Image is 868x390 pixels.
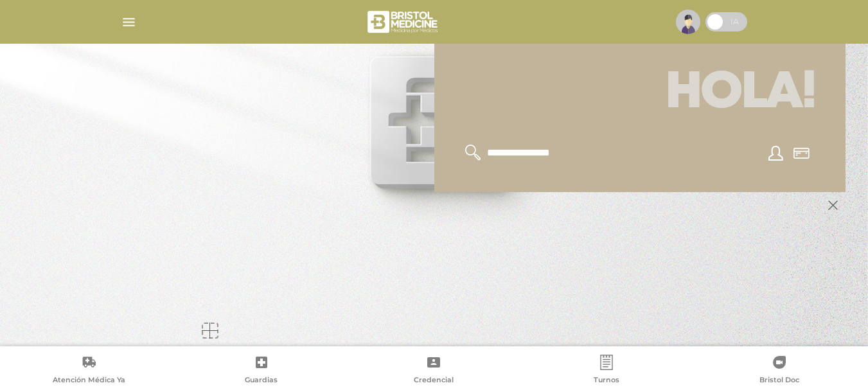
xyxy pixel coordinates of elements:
[759,375,799,387] span: Bristol Doc
[676,10,700,34] img: profile-placeholder.svg
[348,355,520,387] a: Credencial
[121,14,137,30] img: Cober_menu-lines-white.svg
[366,6,442,37] img: bristol-medicine-blanco.png
[594,375,619,387] span: Turnos
[414,375,454,387] span: Credencial
[693,355,865,387] a: Bristol Doc
[175,355,348,387] a: Guardias
[520,355,693,387] a: Turnos
[450,57,830,129] h1: Hola!
[53,375,125,387] span: Atención Médica Ya
[3,355,175,387] a: Atención Médica Ya
[245,375,278,387] span: Guardias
